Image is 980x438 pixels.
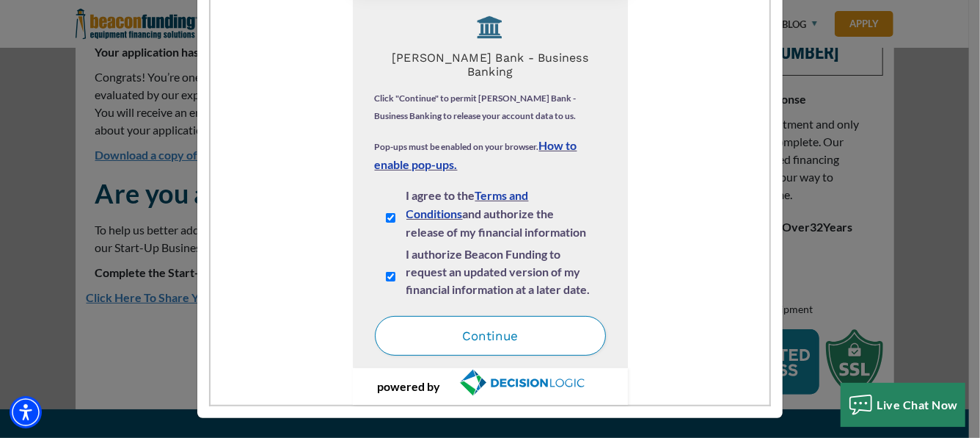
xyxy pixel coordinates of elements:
[841,383,966,427] button: Live Chat Now
[377,378,440,395] p: powered by
[375,43,606,79] h4: [PERSON_NAME] Bank - Business Banking
[440,368,603,398] a: decisionlogic.com - open in a new tab
[375,137,606,175] p: Pop-ups must be enabled on your browser.
[461,10,519,43] img: Sutton Bank - Business Banking
[375,316,606,356] button: Continue
[375,90,606,125] p: Click "Continue" to permit [PERSON_NAME] Bank - Business Banking to release your account data to us.
[10,396,42,428] div: Accessibility Menu
[406,188,529,220] a: Terms and Conditions
[877,398,959,412] span: Live Chat Now
[406,247,590,296] span: I authorize Beacon Funding to request an updated version of my financial information at a later d...
[375,138,577,171] a: How to enable pop-ups.
[406,188,587,274] span: I agree to the and authorize the release of my financial information to DecisionLogic and Beacon ...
